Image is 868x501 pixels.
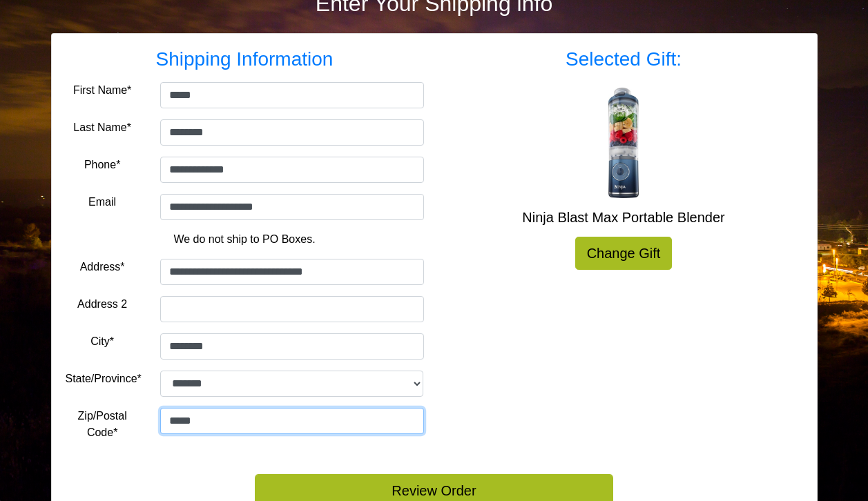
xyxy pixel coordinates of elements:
label: Phone* [84,157,121,173]
h5: Ninja Blast Max Portable Blender [445,209,803,226]
label: Address 2 [77,296,127,313]
p: We do not ship to PO Boxes. [76,231,414,248]
label: City* [90,333,114,350]
label: Address* [80,259,125,275]
label: Last Name* [73,119,131,136]
img: Ninja Blast Max Portable Blender [568,88,679,198]
label: First Name* [73,82,131,99]
label: Email [88,194,116,210]
label: Zip/Postal Code* [66,408,139,441]
h3: Selected Gift: [445,48,803,71]
h3: Shipping Information [66,48,424,71]
a: Change Gift [575,237,673,270]
label: State/Province* [66,371,142,387]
